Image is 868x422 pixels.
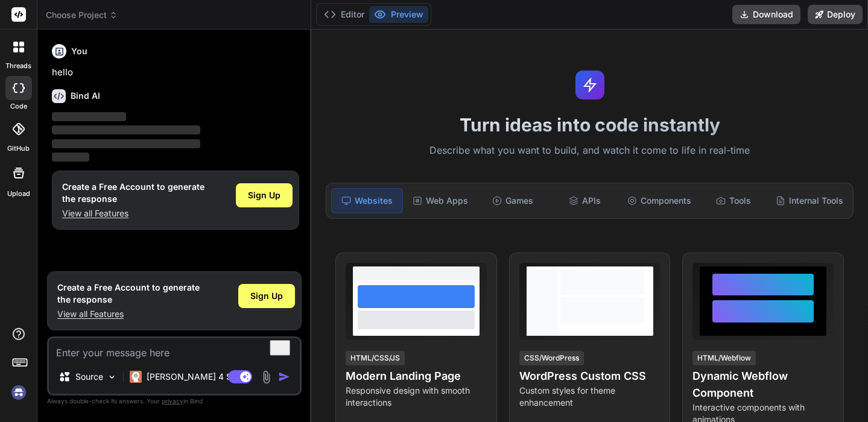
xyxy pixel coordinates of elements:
img: attachment [259,370,273,384]
span: ‌ [52,125,200,134]
span: ‌ [52,139,200,148]
p: [PERSON_NAME] 4 S.. [147,371,236,383]
img: Claude 4 Sonnet [130,371,142,383]
label: Upload [7,189,30,199]
div: HTML/Webflow [692,351,756,365]
p: Responsive design with smooth interactions [346,385,487,409]
p: Describe what you want to build, and watch it come to life in real-time [318,143,861,159]
p: View all Features [57,308,200,320]
img: Pick Models [107,372,117,382]
span: Choose Project [46,9,118,21]
label: GitHub [7,143,30,154]
div: Websites [331,188,402,213]
h1: Create a Free Account to generate the response [62,181,204,205]
span: Sign Up [250,290,283,302]
span: ‌ [52,153,89,162]
p: Always double-check its answers. Your in Bind [47,395,302,407]
img: icon [278,371,290,383]
div: CSS/WordPress [519,351,584,365]
p: Custom styles for theme enhancement [519,385,661,409]
button: Editor [319,6,369,23]
button: Deploy [808,5,863,24]
div: Internal Tools [771,188,848,213]
h1: Turn ideas into code instantly [318,114,861,136]
div: Games [478,188,548,213]
button: Preview [369,6,428,23]
button: Download [732,5,800,24]
div: APIs [550,188,620,213]
span: privacy [162,397,183,405]
div: Components [622,188,696,213]
span: Sign Up [248,189,280,201]
h4: Dynamic Webflow Component [692,368,834,402]
div: HTML/CSS/JS [346,351,405,365]
span: ‌ [52,112,126,121]
p: View all Features [62,207,204,219]
h6: Bind AI [71,90,100,102]
h1: Create a Free Account to generate the response [57,282,200,306]
p: hello [52,66,299,80]
img: signin [8,382,29,403]
h6: You [71,45,87,57]
label: threads [5,61,31,71]
label: code [10,101,27,112]
div: Tools [699,188,768,213]
h4: WordPress Custom CSS [519,368,661,385]
div: Web Apps [405,188,475,213]
p: Source [75,371,103,383]
h4: Modern Landing Page [346,368,487,385]
textarea: To enrich screen reader interactions, please activate Accessibility in Grammarly extension settings [49,338,300,360]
